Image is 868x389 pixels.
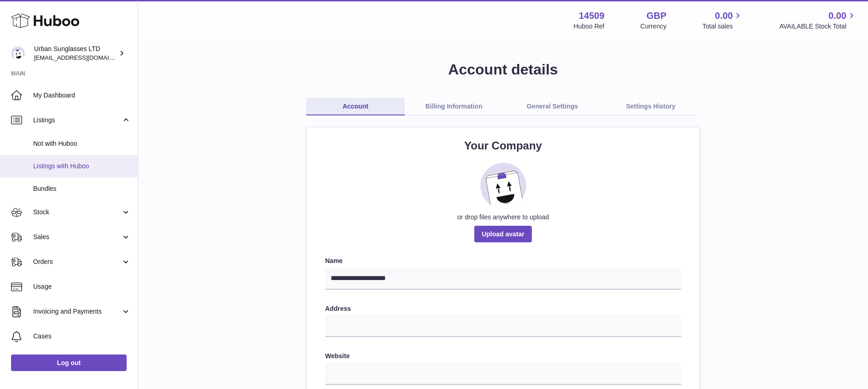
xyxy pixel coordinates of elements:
[34,54,135,61] span: [EMAIL_ADDRESS][DOMAIN_NAME]
[34,45,117,62] div: Urban Sunglasses LTD
[702,10,743,31] a: 0.00 Total sales
[405,98,503,115] a: Billing Information
[325,352,681,360] label: Website
[33,116,121,125] span: Listings
[33,307,121,316] span: Invoicing and Payments
[11,46,25,60] img: internalAdmin-14509@internal.huboo.com
[715,10,733,22] span: 0.00
[153,60,853,80] h1: Account details
[779,22,857,31] span: AVAILABLE Stock Total
[325,138,681,153] h2: Your Company
[325,213,681,222] div: or drop files anywhere to upload
[828,10,846,22] span: 0.00
[33,208,121,217] span: Stock
[33,91,131,100] span: My Dashboard
[33,257,121,266] span: Orders
[33,184,131,193] span: Bundles
[325,257,681,265] label: Name
[480,163,526,209] img: placeholder_image.svg
[647,10,666,22] strong: GBP
[33,282,131,291] span: Usage
[306,98,405,115] a: Account
[325,304,681,313] label: Address
[641,22,667,31] div: Currency
[33,139,131,148] span: Not with Huboo
[579,10,605,22] strong: 14509
[11,355,127,371] a: Log out
[601,98,700,115] a: Settings History
[33,332,131,341] span: Cases
[503,98,602,115] a: General Settings
[702,22,743,31] span: Total sales
[33,233,121,241] span: Sales
[574,22,605,31] div: Huboo Ref
[33,162,131,171] span: Listings with Huboo
[779,10,857,31] a: 0.00 AVAILABLE Stock Total
[474,226,532,242] span: Upload avatar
